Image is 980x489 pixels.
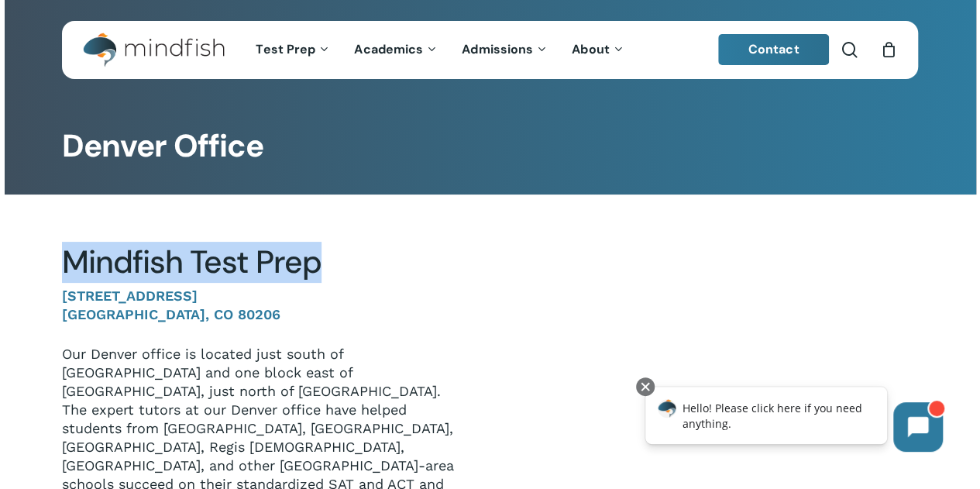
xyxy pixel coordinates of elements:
[572,41,610,57] span: About
[880,41,897,58] a: Cart
[748,41,799,57] span: Contact
[450,43,560,57] a: Admissions
[560,43,637,57] a: About
[718,34,830,65] a: Contact
[62,128,918,165] h1: Denver Office
[256,41,315,57] span: Test Prep
[462,41,533,57] span: Admissions
[62,21,918,79] header: Main Menu
[244,21,636,79] nav: Main Menu
[342,43,450,57] a: Academics
[62,288,198,304] strong: [STREET_ADDRESS]
[354,41,423,57] span: Academics
[629,374,958,467] iframe: Chatbot
[244,43,342,57] a: Test Prep
[62,243,466,281] h2: Mindfish Test Prep
[62,306,280,322] strong: [GEOGRAPHIC_DATA], CO 80206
